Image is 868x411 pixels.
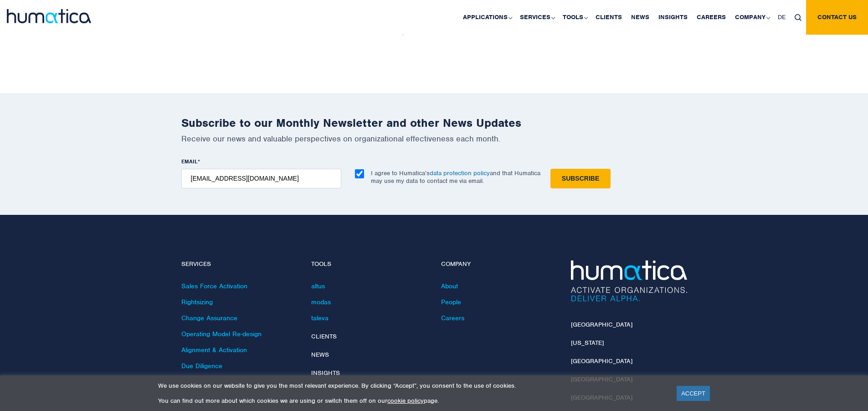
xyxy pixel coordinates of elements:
[311,282,325,290] a: altus
[311,314,329,322] a: taleva
[311,333,337,340] a: Clients
[387,397,424,405] a: cookie policy
[571,357,632,365] a: [GEOGRAPHIC_DATA]
[181,282,247,290] a: Sales Force Activation
[311,260,427,268] h4: Tools
[677,386,710,401] a: ACCEPT
[158,382,665,390] p: We use cookies on our website to give you the most relevant experience. By clicking “Accept”, you...
[7,9,91,23] img: logo
[311,369,340,377] a: Insights
[311,351,329,359] a: News
[158,397,665,405] p: You can find out more about which cookies we are using or switch them off on our page.
[181,169,341,188] input: name@company.com
[355,169,364,178] input: I agree to Humatica’sdata protection policyand that Humatica may use my data to contact me via em...
[181,260,298,268] h4: Services
[778,13,786,21] span: DE
[181,314,237,322] a: Change Assurance
[181,298,213,306] a: Rightsizing
[430,169,490,177] a: data protection policy
[181,158,198,165] span: EMAIL
[181,134,687,144] p: Receive our news and valuable perspectives on organizational effectiveness each month.
[571,339,604,347] a: [US_STATE]
[441,260,557,268] h4: Company
[571,260,687,302] img: Humatica
[181,346,247,354] a: Alignment & Activation
[311,298,331,306] a: modas
[441,298,461,306] a: People
[441,282,458,290] a: About
[371,169,540,185] p: I agree to Humatica’s and that Humatica may use my data to contact me via email.
[795,14,801,21] img: search_icon
[550,169,611,188] input: Subscribe
[181,362,222,370] a: Due Diligence
[441,314,464,322] a: Careers
[181,116,687,130] h2: Subscribe to our Monthly Newsletter and other News Updates
[181,330,262,338] a: Operating Model Re-design
[571,321,632,328] a: [GEOGRAPHIC_DATA]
